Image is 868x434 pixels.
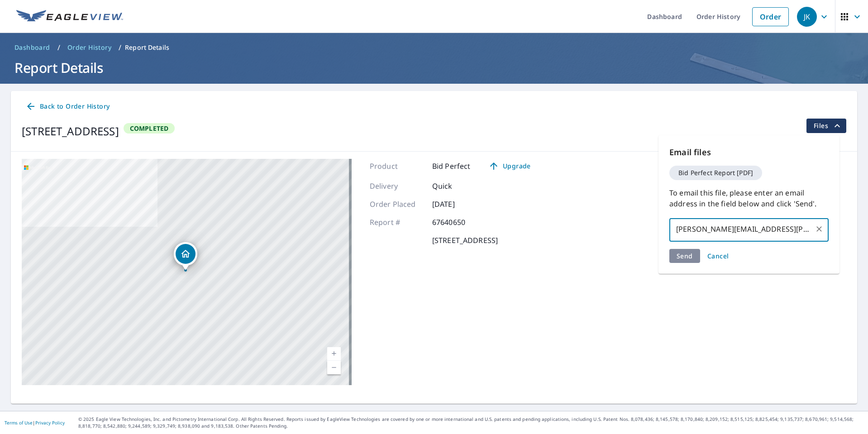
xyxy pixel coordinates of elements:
p: Bid Perfect [432,161,471,172]
button: filesDropdownBtn-67640650 [806,119,846,133]
p: Email files [669,146,829,158]
span: Order History [67,43,111,52]
a: Order History [64,40,115,55]
p: Delivery [370,181,424,191]
img: EV Logo [16,10,123,24]
p: To email this file, please enter an email address in the field below and click 'Send'. [669,187,829,209]
a: Back to Order History [22,98,113,115]
nav: breadcrumb [11,40,857,55]
p: [STREET_ADDRESS] [432,235,498,246]
li: / [57,42,60,53]
a: Upgrade [481,159,538,173]
h1: Report Details [11,58,857,77]
span: Completed [124,124,174,133]
p: | [5,420,65,425]
button: Clear [813,223,825,235]
a: Dashboard [11,40,54,55]
p: Report # [370,217,424,228]
span: Upgrade [486,161,532,172]
p: Quick [432,181,486,191]
a: Current Level 17, Zoom In [327,347,341,361]
span: Dashboard [14,43,50,52]
p: Product [370,161,424,172]
p: Report Details [125,43,169,52]
span: Files [814,120,843,131]
a: Privacy Policy [35,420,65,426]
p: © 2025 Eagle View Technologies, Inc. and Pictometry International Corp. All Rights Reserved. Repo... [78,416,863,429]
div: [STREET_ADDRESS] [22,123,119,139]
p: Order Placed [370,199,424,210]
li: / [119,42,121,53]
p: 67640650 [432,217,486,228]
span: Cancel [707,252,729,260]
span: Back to Order History [25,101,110,112]
button: Cancel [704,249,733,263]
div: JK [797,7,817,27]
a: Terms of Use [5,420,33,426]
span: Bid Perfect Report [PDF] [673,170,758,176]
a: Order [752,7,789,26]
div: Dropped pin, building 1, Residential property, 3308 Glenmore Dr Falls Church, VA 22041 [174,242,197,270]
input: Enter multiple email addresses [673,220,811,238]
a: Current Level 17, Zoom Out [327,361,341,374]
p: [DATE] [432,199,486,210]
